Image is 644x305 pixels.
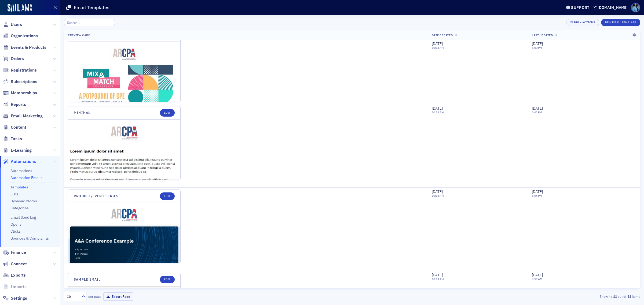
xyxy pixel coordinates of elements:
time: 8:57 AM [532,277,542,281]
a: Subscriptions [3,79,37,85]
time: 10:13 AM [432,110,444,114]
button: Bulk Actions [566,19,599,26]
a: New Email Template [601,20,640,24]
a: Edit [160,109,175,117]
a: Edit [160,192,175,200]
span: Automations [11,159,36,165]
span: Preview Card [68,33,90,37]
strong: 11 [626,294,632,299]
span: Registrations [11,67,37,73]
time: 10:13 AM [432,277,444,281]
img: SailAMX [8,4,32,12]
a: Content [3,124,26,130]
span: Date Created [432,33,453,37]
span: Exports [11,272,26,278]
a: Imports [3,284,27,290]
button: [DOMAIN_NAME] [593,6,630,9]
strong: 11 [612,294,618,299]
a: Opens [10,222,21,227]
span: Content [11,124,26,130]
span: Profile [631,3,640,12]
button: New Email Template [601,19,640,26]
span: Organizations [11,33,38,39]
span: Last Updated [532,33,553,37]
span: [DATE] [532,273,543,277]
div: Showing out of items [452,294,640,299]
span: [DATE] [432,106,443,111]
a: Automation Emails [10,175,42,180]
a: Automations [3,159,36,165]
a: Bounces & Complaints [10,236,49,241]
span: [DATE] [532,41,543,46]
a: Orders [3,56,24,62]
a: Finance [3,250,26,255]
span: [DATE] [532,106,543,111]
span: [DATE] [432,189,443,194]
a: Registrations [3,67,37,73]
a: Templates [10,185,28,189]
span: [DATE] [432,273,443,277]
div: Bulk Actions [574,21,595,24]
time: 5:02 PM [532,110,542,114]
span: Connect [11,261,27,267]
a: Edit [160,276,175,283]
div: [DOMAIN_NAME] [598,5,628,10]
a: Organizations [3,33,38,39]
div: 25 [67,294,78,299]
time: 5:04 PM [532,194,542,198]
a: Email Send Log [10,215,36,220]
span: Tasks [11,136,22,142]
span: Subscriptions [11,79,37,85]
time: 10:13 AM [432,46,444,50]
a: Automations [10,168,32,173]
span: Memberships [11,90,37,96]
a: Email Marketing [3,113,43,119]
span: Finance [11,250,26,255]
a: Events & Products [3,44,46,50]
a: Memberships [3,90,37,96]
a: Lists [10,192,19,196]
label: per page [88,294,101,299]
time: 10:13 AM [432,194,444,198]
span: Orders [11,56,24,62]
a: Dynamic Blocks [10,199,37,203]
a: Clicks [10,229,21,234]
button: Export Page [103,292,133,301]
div: Support [571,5,590,10]
a: Minimal [74,111,90,115]
a: Tasks [3,136,22,142]
time: 5:00 PM [532,46,542,50]
span: Imports [11,284,27,290]
a: Exports [3,272,26,278]
span: Users [11,22,22,28]
span: [DATE] [532,189,543,194]
a: Connect [3,261,27,267]
span: E-Learning [11,147,32,153]
span: Reports [11,102,26,107]
span: Events & Products [11,44,46,50]
span: Settings [11,295,27,301]
span: Email Marketing [11,113,43,119]
span: [DATE] [432,41,443,46]
a: Settings [3,295,27,301]
a: E-Learning [3,147,32,153]
a: Sample Email [74,277,101,281]
h1: Email Templates [74,4,109,11]
a: Users [3,22,22,28]
a: Reports [3,102,26,107]
input: Search… [64,19,115,26]
a: Product/Event Series [74,194,119,198]
a: Categories [10,206,29,210]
